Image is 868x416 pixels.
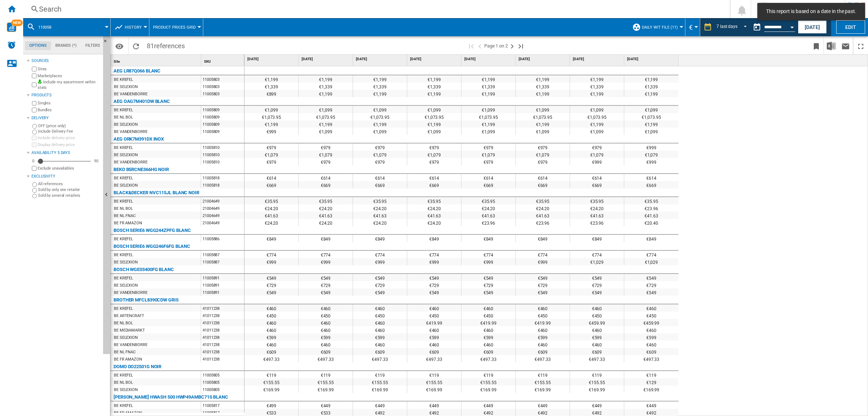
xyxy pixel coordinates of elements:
[624,174,678,181] div: €614
[32,142,37,147] input: Display delivery price
[25,41,51,50] md-tab-item: Options
[201,219,244,226] div: 21004649
[516,158,570,165] div: €979
[143,37,188,53] span: 81
[570,120,624,128] div: €1,199
[244,219,298,226] div: €24.20
[244,128,298,135] div: €999
[624,151,678,158] div: €1,079
[570,235,624,242] div: €849
[38,100,100,106] label: Singles
[114,83,138,91] div: BE SELEXION
[461,181,515,188] div: €669
[38,18,59,36] button: 110058
[125,25,142,30] span: History
[353,204,407,212] div: €24.20
[461,151,515,158] div: €1,079
[31,174,100,179] div: Exclusivity
[626,55,678,64] div: [DATE]
[244,113,298,120] div: €1,073.95
[353,151,407,158] div: €1,079
[407,204,461,212] div: €24.20
[38,142,100,147] label: Display delivery price
[247,57,297,62] span: [DATE]
[461,174,515,181] div: €614
[201,151,244,158] div: 11005810
[201,197,244,204] div: 21004649
[516,151,570,158] div: €1,079
[461,235,515,242] div: €849
[624,120,678,128] div: €1,199
[570,90,624,97] div: €1,199
[570,75,624,83] div: €1,199
[516,197,570,204] div: €35.95
[570,158,624,165] div: €999
[32,182,37,187] input: All references
[244,158,298,165] div: €979
[624,75,678,83] div: €1,199
[114,226,191,235] div: BOSCH SERIE6 WGG244ZPFG BLANC
[516,212,570,219] div: €41.63
[353,90,407,97] div: €1,199
[624,106,678,113] div: €1,099
[353,75,407,83] div: €1,199
[244,212,298,219] div: €41.63
[114,121,138,128] div: BE SELEXION
[407,128,461,135] div: €1,099
[624,258,678,265] div: €1,029
[642,18,681,36] button: Daily WIT File (11)
[114,212,136,220] div: BE NL FNAC
[571,55,624,64] div: [DATE]
[410,57,460,62] span: [DATE]
[407,75,461,83] div: €1,199
[353,197,407,204] div: €35.95
[461,258,515,265] div: €999
[353,83,407,90] div: €1,339
[114,198,133,205] div: BE KREFEL
[201,128,244,135] div: 11005809
[353,120,407,128] div: €1,199
[38,135,100,141] label: Include delivery price
[407,212,461,219] div: €41.63
[299,83,353,90] div: €1,339
[7,22,16,32] img: wise-card.svg
[624,90,678,97] div: €1,199
[38,123,100,129] label: OFF (price only)
[624,113,678,120] div: €1,073.95
[353,113,407,120] div: €1,073.95
[798,20,827,34] button: [DATE]
[516,204,570,212] div: €24.20
[81,41,105,50] md-tab-item: Filters
[244,151,298,158] div: €1,079
[31,92,100,98] div: Products
[32,108,37,112] input: Bundles
[689,18,696,36] div: €
[302,57,351,62] span: [DATE]
[461,106,515,113] div: €1,099
[114,107,133,114] div: BE KREFEL
[203,55,244,66] div: Sort None
[299,158,353,165] div: €979
[570,106,624,113] div: €1,099
[407,90,461,97] div: €1,199
[464,57,514,62] span: [DATE]
[516,143,570,151] div: €979
[32,130,37,134] input: Include Delivery Fee
[461,197,515,204] div: €35.95
[114,18,145,36] div: History
[750,18,796,36] div: This report is based on a date in the past.
[516,181,570,188] div: €669
[201,158,244,165] div: 11005810
[244,174,298,181] div: €614
[38,181,100,187] label: All references
[112,55,201,66] div: Sort None
[467,37,476,54] button: First page
[353,258,407,265] div: €999
[570,174,624,181] div: €614
[461,90,515,97] div: €1,199
[38,25,51,30] span: 110058
[461,120,515,128] div: €1,199
[114,188,199,197] div: BLACK&DECKER NVC115JL BLANC NOIR
[516,83,570,90] div: €1,339
[38,73,100,79] label: Marketplaces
